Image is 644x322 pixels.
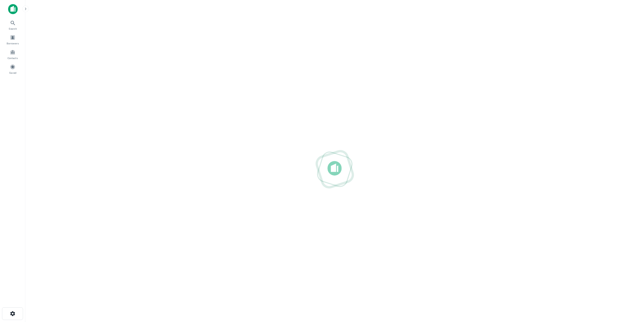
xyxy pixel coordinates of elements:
[2,62,24,76] a: Saved
[9,71,16,75] span: Saved
[619,281,644,306] iframe: Chat Widget
[2,33,24,46] a: Borrowers
[8,56,18,60] span: Contacts
[7,41,19,45] span: Borrowers
[2,47,24,61] a: Contacts
[9,27,17,31] span: Search
[2,18,24,32] a: Search
[8,4,18,14] img: capitalize-icon.png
